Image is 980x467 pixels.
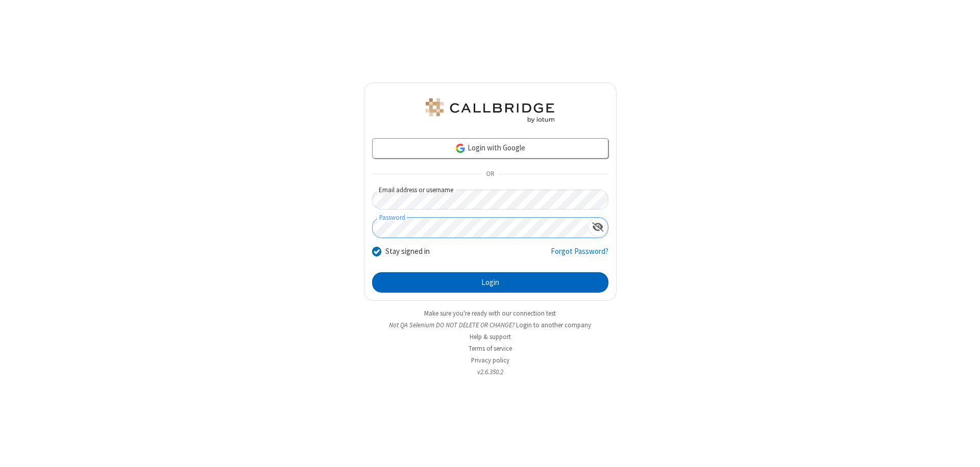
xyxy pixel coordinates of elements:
input: Email address or username [372,190,608,210]
img: google-icon.png [455,143,466,154]
a: Forgot Password? [551,246,608,265]
button: Login to another company [516,320,591,330]
button: Login [372,272,608,293]
img: QA Selenium DO NOT DELETE OR CHANGE [424,98,556,123]
li: Not QA Selenium DO NOT DELETE OR CHANGE? [364,320,617,330]
input: Password [373,218,588,238]
div: Show password [588,218,608,237]
li: v2.6.350.2 [364,367,617,377]
a: Login with Google [372,138,608,159]
a: Make sure you're ready with our connection test [424,309,556,318]
a: Privacy policy [471,356,509,365]
a: Terms of service [469,344,512,353]
label: Stay signed in [385,246,430,257]
a: Help & support [470,332,511,341]
span: OR [482,167,498,181]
